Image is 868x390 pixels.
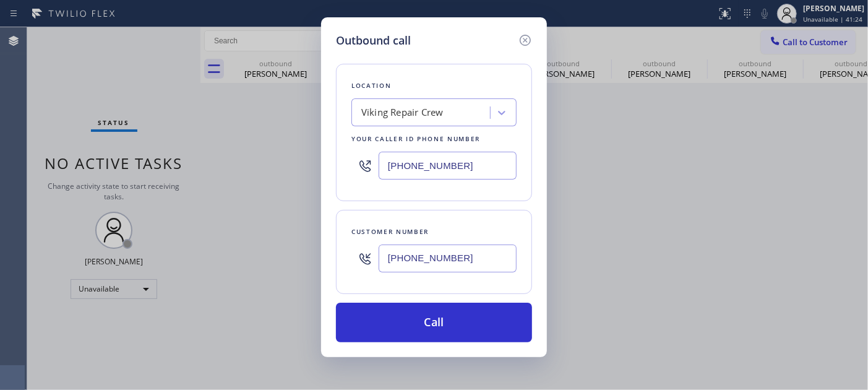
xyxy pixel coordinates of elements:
div: Location [351,79,517,92]
input: (123) 456-7890 [379,245,517,272]
input: (123) 456-7890 [379,152,517,180]
button: Call [336,303,532,342]
div: Customer number [351,225,517,238]
h5: Outbound call [336,32,411,49]
div: Viking Repair Crew [361,106,444,120]
div: Your caller id phone number [351,132,517,145]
